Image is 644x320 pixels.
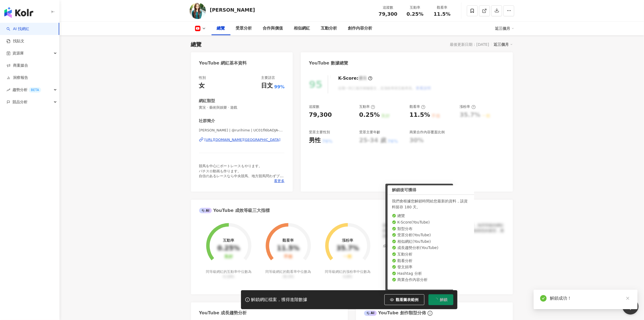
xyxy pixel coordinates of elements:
div: 創作內容分析 [348,25,372,32]
li: Hashtag 分析 [392,271,470,276]
div: BETA [29,87,41,93]
div: 商業合作內容覆蓋比例 [409,130,445,135]
a: 洞察報告 [6,75,28,80]
div: 11.5% [277,245,299,252]
div: 成效等級 ： [383,244,505,248]
li: 相似網紅 ( YouTube ) [392,239,470,244]
li: 成長趨勢分析 ( YouTube ) [392,245,470,251]
button: 解鎖 [428,294,453,305]
div: 79,300 [309,111,332,119]
a: 找貼文 [6,38,24,44]
span: 觀看圖表範例 [396,298,419,302]
span: 競馬を中心にボートレースもやります。 パチスロ動画も作ります。 自信のあるレースなら中央競馬、地方競馬問わずブチ込みます。 カジノ旅もよくします。ポーカーやります。 ビジネス関係のお問い合わせは... [199,164,284,237]
div: 漲粉率 [342,238,353,243]
div: 解鎖網紅檔案，獲得進階數據 [251,297,308,303]
div: 合作與價值 [263,25,283,32]
div: YouTube 數據總覽 [309,60,348,66]
span: 0.25% [407,11,423,17]
div: 35.7% [336,245,359,252]
div: 解鎖成功！ [550,295,631,302]
div: 觀看率 [432,5,453,10]
button: 觀看圖表範例 [384,294,424,305]
li: 受眾分析 ( YouTube ) [392,232,470,238]
div: 追蹤數 [309,104,319,109]
img: logo [4,7,33,18]
div: [PERSON_NAME] [210,7,255,13]
div: 受眾分析 [236,25,252,32]
a: 商案媒合 [6,63,28,68]
div: [URL][DOMAIN_NAME][GEOGRAPHIC_DATA] [204,137,280,142]
li: K-Score ( YouTube ) [392,220,470,225]
span: 實況 · 藝術與娛樂 · 遊戲 [199,105,285,110]
div: 觀看率 [409,104,425,109]
div: 近三個月 [495,24,514,33]
div: 受眾主要性別 [309,130,330,135]
div: 同等級網紅的觀看率中位數為 [265,269,312,279]
div: 觀看率 [282,238,294,243]
span: 0.8% [343,274,352,279]
span: 0.19% [223,274,234,279]
div: 日文 [261,82,273,90]
div: 解鎖後可獲得 [388,185,474,195]
span: [PERSON_NAME] | @rurihime | UC01fl6bADJA-vk2p_RGA3Pw [199,128,285,133]
div: AI [199,208,212,213]
div: 性別 [199,75,206,80]
div: 總覽 [191,41,202,48]
span: 35.5% [283,274,294,279]
div: 一般 [343,254,352,259]
div: 受眾主要年齡 [359,130,380,135]
div: 互動率 [223,238,234,243]
div: 互動分析 [321,25,337,32]
div: 主要語言 [261,75,275,80]
span: rise [6,88,10,92]
div: 我們會根據您解鎖時間給您最新的資料，該資料留存 180 天。 [392,198,470,210]
a: searchAI 找網紅 [6,26,29,32]
div: 女 [199,82,205,90]
span: 競品分析 [12,96,28,108]
div: YouTube 成效等級三大指標 [199,208,270,214]
a: [URL][DOMAIN_NAME][GEOGRAPHIC_DATA] [199,137,285,142]
div: YouTube 創作類型分佈 [364,310,426,316]
span: 99% [274,84,285,90]
div: 最後更新日期：[DATE] [450,42,489,47]
div: 近三個月 [494,41,513,48]
div: 社群簡介 [199,118,215,124]
div: 同等級網紅的互動率中位數為 [205,269,252,279]
div: 該網紅的互動率和漲粉率都不錯，唯獨觀看率比較普通，為同等級的網紅的中低等級，效果不一定會好，但仍然建議可以發包開箱類型的案型，應該會比較有成效！ [383,223,505,239]
div: 漲粉率 [460,104,476,109]
div: AI [364,311,377,316]
div: 良好 [224,254,233,259]
div: 追蹤數 [378,5,398,10]
span: 79,300 [379,11,397,17]
span: check-circle [540,295,547,302]
div: 同等級網紅的漲粉率中位數為 [324,269,371,279]
li: 類型分布 [392,226,470,232]
li: 觀看分析 [392,258,470,264]
div: 相似網紅 [294,25,310,32]
div: 0.25% [217,245,240,252]
span: close [626,296,630,300]
div: 男性 [309,136,321,145]
span: 看更多 [274,179,285,183]
div: YouTube 成長趨勢分析 [199,310,247,316]
span: 11.5% [434,11,450,17]
span: loading [433,297,439,302]
img: KOL Avatar [190,3,206,19]
div: 互動率 [359,104,375,109]
div: 0.25% [359,111,380,119]
div: 不佳 [284,254,292,259]
li: 互動分析 [392,252,470,257]
span: info-circle [427,310,433,316]
div: 互動率 [405,5,425,10]
div: 總覽 [217,25,225,32]
span: 資源庫 [12,47,24,59]
li: 總覽 [392,213,470,219]
li: 發文頻率 [392,264,470,270]
span: 解鎖 [440,298,448,302]
div: 網紅類型 [199,98,215,104]
div: K-Score : [338,75,372,81]
div: YouTube 網紅基本資料 [199,60,247,66]
li: 商業合作內容分析 [392,277,470,283]
span: 趨勢分析 [12,84,41,96]
div: 11.5% [409,111,430,119]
